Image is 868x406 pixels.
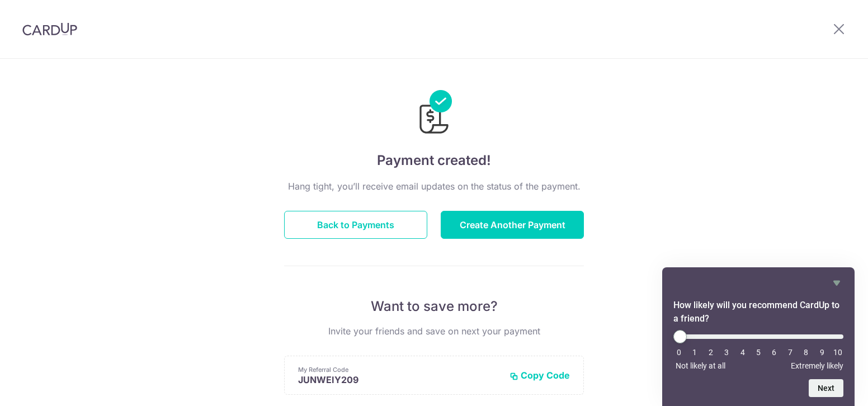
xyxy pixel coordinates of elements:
img: Payments [416,90,452,137]
button: Create Another Payment [441,211,584,239]
div: How likely will you recommend CardUp to a friend? Select an option from 0 to 10, with 0 being Not... [673,276,843,397]
button: Hide survey [830,276,843,290]
p: Want to save more? [284,298,584,315]
button: Back to Payments [284,211,427,239]
li: 5 [753,348,764,357]
li: 10 [832,348,843,357]
h2: How likely will you recommend CardUp to a friend? Select an option from 0 to 10, with 0 being Not... [673,299,843,325]
li: 0 [673,348,685,357]
p: Invite your friends and save on next your payment [284,324,584,338]
button: Copy Code [510,370,570,381]
span: Not likely at all [676,361,725,370]
li: 4 [737,348,748,357]
li: 8 [800,348,812,357]
p: Hang tight, you’ll receive email updates on the status of the payment. [284,180,584,193]
p: My Referral Code [298,365,501,374]
p: JUNWEIY209 [298,374,501,385]
li: 6 [768,348,780,357]
span: Extremely likely [791,361,843,370]
li: 1 [689,348,700,357]
h4: Payment created! [284,150,584,171]
li: 3 [721,348,732,357]
li: 9 [817,348,828,357]
img: CardUp [22,22,77,36]
button: Next question [809,379,843,397]
li: 2 [705,348,716,357]
li: 7 [785,348,796,357]
div: How likely will you recommend CardUp to a friend? Select an option from 0 to 10, with 0 being Not... [673,330,843,370]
